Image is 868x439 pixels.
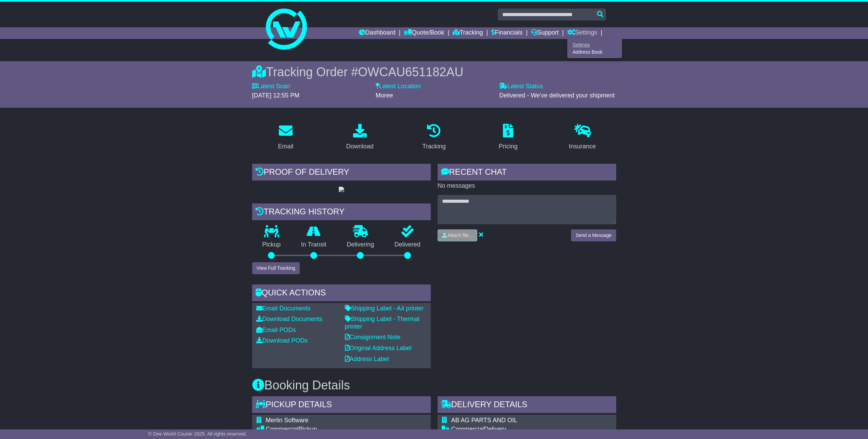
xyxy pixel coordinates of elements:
[273,121,298,154] a: Email
[252,241,291,249] p: Pickup
[568,41,622,49] a: Settings
[345,345,412,351] a: Original Address Label
[571,229,616,241] button: Send a Message
[376,83,421,90] label: Latest Location
[252,164,431,182] div: Proof of Delivery
[494,121,522,154] a: Pricing
[499,92,614,99] span: Delivered - We've delivered your shipment
[567,39,622,58] div: Quote/Book
[568,49,622,56] a: Address Book
[256,305,311,312] a: Email Documents
[565,121,600,154] a: Insurance
[342,121,378,154] a: Download
[569,142,596,151] div: Insurance
[266,417,309,424] span: Merlin Software
[252,203,431,222] div: Tracking history
[256,327,296,333] a: Email PODs
[345,316,420,330] a: Shipping Label - Thermal printer
[376,92,393,99] span: Moree
[252,262,300,274] button: View Full Tracking
[359,27,396,39] a: Dashboard
[345,356,389,362] a: Address Label
[451,417,517,424] span: AB AG PARTS AND OIL
[339,187,344,192] img: GetPodImage
[252,92,300,99] span: [DATE] 12:55 PM
[358,65,463,79] span: OWCAU651182AU
[291,241,337,249] p: In Transit
[148,431,247,437] span: © One World Courier 2025. All rights reserved.
[266,426,299,433] span: Commercial
[346,142,374,151] div: Download
[531,27,559,39] a: Support
[266,426,398,433] div: Pickup
[252,378,616,392] h3: Booking Details
[252,284,431,303] div: Quick Actions
[256,316,323,322] a: Download Documents
[418,121,450,154] a: Tracking
[567,27,597,39] a: Settings
[438,396,616,415] div: Delivery Details
[384,241,431,249] p: Delivered
[345,334,401,341] a: Consignment Note
[451,426,484,433] span: Commercial
[345,305,424,312] a: Shipping Label - A4 printer
[252,65,616,79] div: Tracking Order #
[499,83,543,90] label: Latest Status
[453,27,483,39] a: Tracking
[404,27,444,39] a: Quote/Book
[252,83,290,90] label: Latest Scan
[278,142,293,151] div: Email
[451,426,583,433] div: Delivery
[438,164,616,182] div: RECENT CHAT
[438,182,616,190] p: No messages
[252,396,431,415] div: Pickup Details
[491,27,522,39] a: Financials
[256,337,308,344] a: Download PODs
[499,142,518,151] div: Pricing
[422,142,445,151] div: Tracking
[337,241,385,249] p: Delivering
